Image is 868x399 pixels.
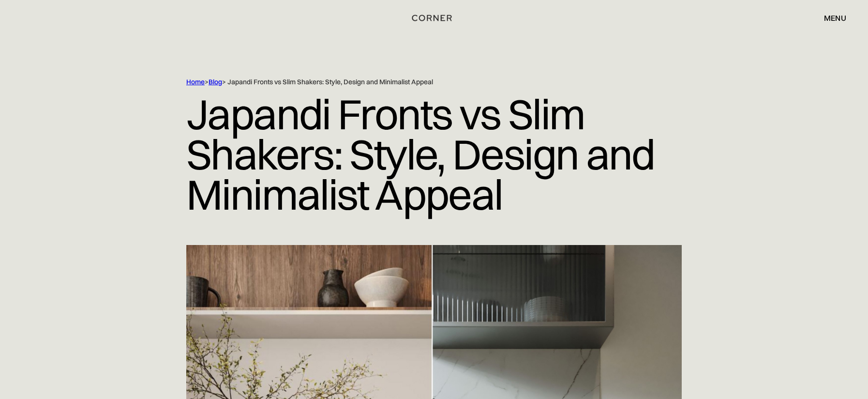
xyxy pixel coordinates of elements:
[186,87,682,222] h1: Japandi Fronts vs Slim Shakers: Style, Design and Minimalist Appeal
[209,77,222,86] a: Blog
[404,12,464,24] a: home
[186,77,205,86] a: Home
[186,77,641,87] div: > > Japandi Fronts vs Slim Shakers: Style, Design and Minimalist Appeal
[824,14,846,22] div: menu
[814,10,846,26] div: menu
